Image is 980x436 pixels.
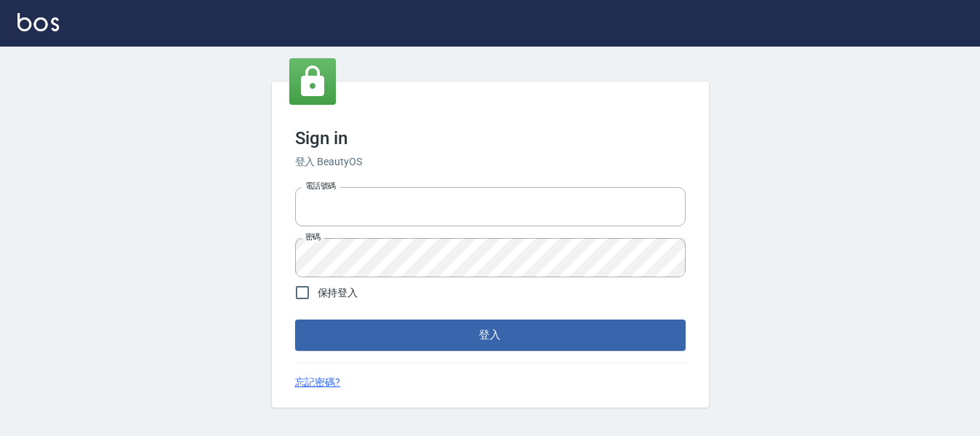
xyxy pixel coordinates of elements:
[305,181,336,191] label: 電話號碼
[17,13,59,31] img: Logo
[305,231,321,242] label: 密碼
[295,375,341,390] a: 忘記密碼?
[295,128,686,148] h3: Sign in
[295,320,686,350] button: 登入
[318,285,358,301] span: 保持登入
[295,154,686,170] h6: 登入 BeautyOS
